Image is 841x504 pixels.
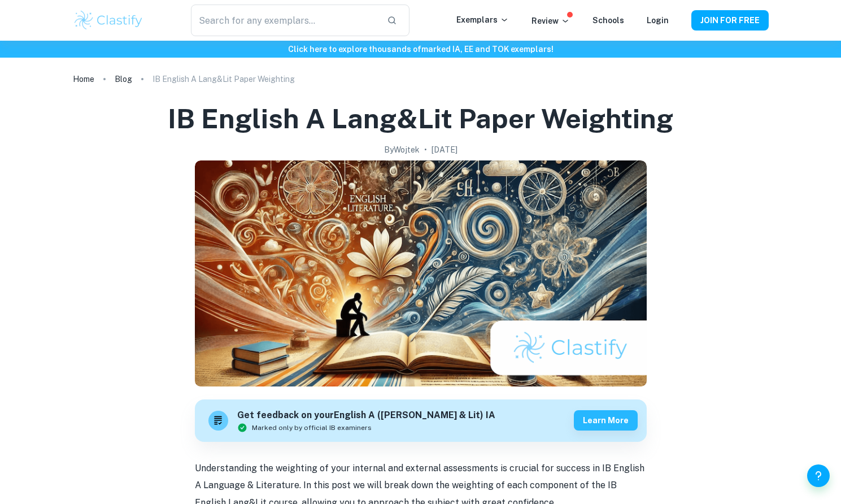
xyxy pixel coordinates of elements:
h2: [DATE] [432,144,457,156]
input: Search for any exemplars... [191,5,377,36]
a: Schools [592,16,624,25]
a: Get feedback on yourEnglish A ([PERSON_NAME] & Lit) IAMarked only by official IB examinersLearn more [195,399,647,442]
button: Learn more [574,410,638,431]
button: JOIN FOR FREE [691,10,769,31]
p: Exemplars [456,14,509,26]
h1: IB English A Lang&Lit Paper Weighting [168,101,673,137]
img: IB English A Lang&Lit Paper Weighting cover image [195,160,647,386]
a: Login [647,16,669,25]
a: Home [73,71,94,87]
span: Marked only by official IB examiners [252,423,372,433]
h6: Get feedback on your English A ([PERSON_NAME] & Lit) IA [237,409,495,423]
button: Help and Feedback [807,464,830,487]
img: Clastify logo [73,9,145,32]
h2: By Wojtek [384,144,420,156]
p: IB English A Lang&Lit Paper Weighting [152,73,295,85]
a: Blog [115,71,132,87]
p: • [424,144,427,156]
h6: Click here to explore thousands of marked IA, EE and TOK exemplars ! [2,43,839,55]
p: Review [531,15,570,27]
